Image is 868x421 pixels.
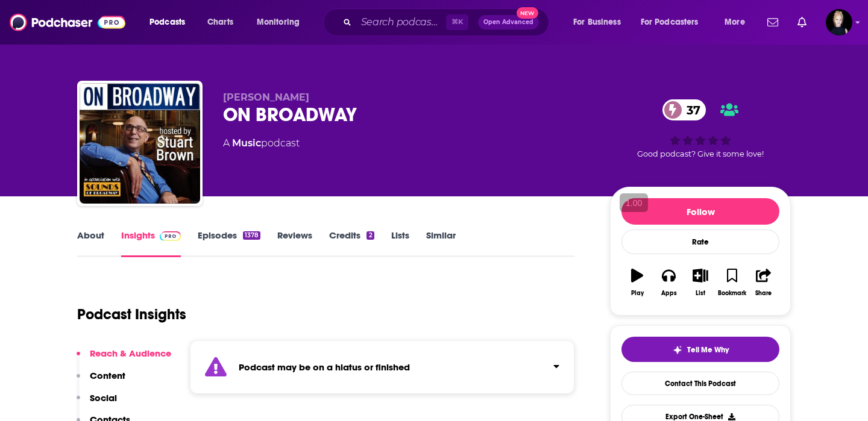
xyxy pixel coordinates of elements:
[755,290,772,297] div: Share
[207,14,233,31] span: Charts
[223,92,309,103] span: [PERSON_NAME]
[793,12,811,33] a: Show notifications dropdown
[248,13,315,32] button: open menu
[517,7,538,19] span: New
[631,290,644,297] div: Play
[90,392,117,404] p: Social
[77,229,104,257] a: About
[77,305,186,323] h1: Podcast Insights
[675,99,706,120] span: 37
[335,8,561,36] div: Search podcasts, credits, & more...
[223,136,300,151] div: A podcast
[77,392,117,414] button: Social
[763,12,783,33] a: Show notifications dropdown
[198,229,260,257] a: Episodes1378
[141,13,201,32] button: open menu
[696,290,705,297] div: List
[243,231,260,240] div: 1378
[826,9,852,36] button: Show profile menu
[232,137,261,149] a: Music
[329,229,374,257] a: Credits2
[573,14,621,31] span: For Business
[610,92,791,166] div: 37Good podcast? Give it some love!
[356,13,446,32] input: Search podcasts, credits, & more...
[748,261,779,304] button: Share
[426,229,456,257] a: Similar
[685,261,716,304] button: List
[621,372,779,395] a: Contact This Podcast
[826,9,852,36] img: User Profile
[391,229,409,257] a: Lists
[716,13,760,32] button: open menu
[190,340,574,394] section: Click to expand status details
[637,149,764,158] span: Good podcast? Give it some love!
[77,348,171,370] button: Reach & Audience
[239,361,410,373] strong: Podcast may be on a hiatus or finished
[77,370,125,392] button: Content
[121,229,181,257] a: InsightsPodchaser Pro
[366,231,374,240] div: 2
[90,348,171,359] p: Reach & Audience
[483,19,533,25] span: Open Advanced
[257,14,300,31] span: Monitoring
[653,261,684,304] button: Apps
[621,198,779,225] button: Follow
[633,13,716,32] button: open menu
[621,337,779,362] button: tell me why sparkleTell Me Why
[661,290,677,297] div: Apps
[149,14,185,31] span: Podcasts
[90,370,125,381] p: Content
[10,11,125,34] img: Podchaser - Follow, Share and Rate Podcasts
[200,13,241,32] a: Charts
[446,14,468,30] span: ⌘ K
[621,229,779,254] div: Rate
[277,229,312,257] a: Reviews
[565,13,636,32] button: open menu
[478,15,539,30] button: Open AdvancedNew
[662,99,706,120] a: 37
[826,9,852,36] span: Logged in as Passell
[725,14,745,31] span: More
[621,261,653,304] button: Play
[160,231,181,241] img: Podchaser Pro
[716,261,747,304] button: Bookmark
[718,290,746,297] div: Bookmark
[687,345,729,355] span: Tell Me Why
[673,345,682,355] img: tell me why sparkle
[80,83,200,204] img: ON BROADWAY
[641,14,699,31] span: For Podcasters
